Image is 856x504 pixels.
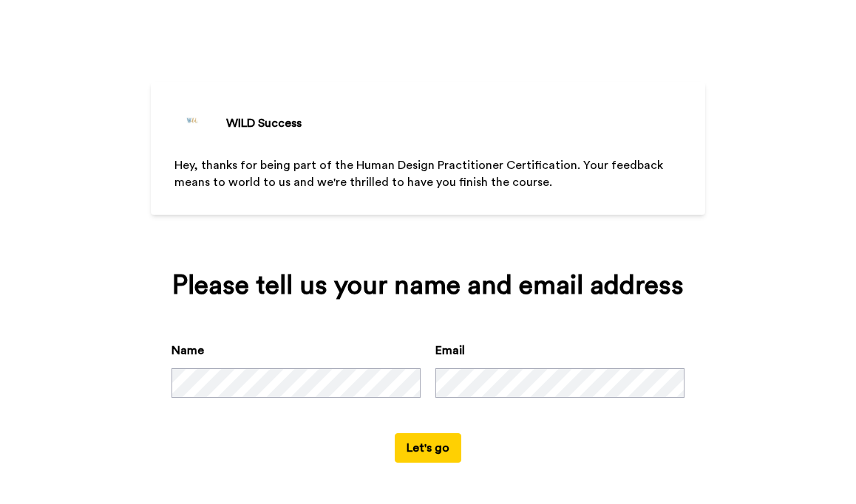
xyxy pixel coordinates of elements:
div: Please tell us your name and email address [171,271,685,300]
div: WILD Success [226,114,302,132]
label: Name [171,342,204,359]
label: Email [435,342,465,359]
span: Hey, thanks for being part of the Human Design Practitioner Certification. Your feedback means to... [174,159,666,188]
button: Let's go [395,433,461,463]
